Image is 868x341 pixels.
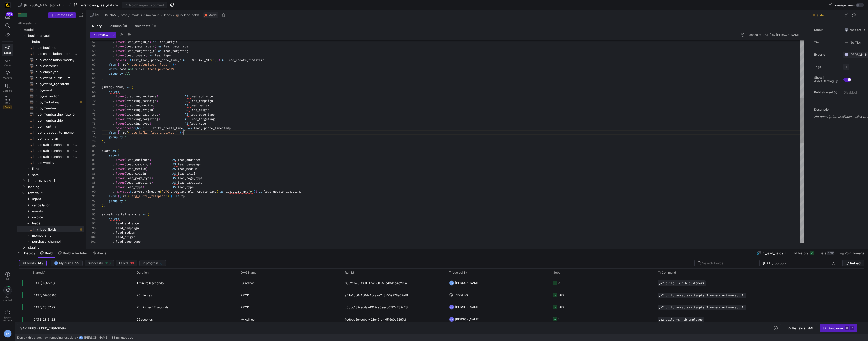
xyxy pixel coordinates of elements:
a: Editor [2,44,13,56]
span: ( [130,58,132,62]
button: In progress0 [139,260,166,266]
span: Experts [814,53,839,56]
div: 8852cb73-f391-4f7e-8025-b43dea4c219a [342,277,446,289]
span: AS [185,94,188,98]
span: lead_type [155,53,171,58]
div: 70 [90,99,96,103]
span: hub_customer​​​​​​​​​​ [36,63,78,69]
a: https://storage.googleapis.com/y42-prod-data-exchange/images/uAsz27BndGEK0hZWDFeOjoxA7jCwgK9jE472... [2,1,13,9]
span: [PERSON_NAME] [28,178,83,184]
span: , [112,44,114,48]
div: Last edit: [DATE] by [PERSON_NAME] [748,33,801,37]
span: group [109,72,118,76]
a: hub_event_registrant​​​​​​​​​​ [17,81,84,87]
div: Press SPACE to select this row. [17,51,84,57]
span: ) [153,103,155,107]
span: Monitor [3,76,12,79]
button: Successful113 [85,260,114,266]
span: membership [32,233,83,238]
div: 64 [90,71,96,76]
span: Query [92,24,102,28]
span: Status [814,28,839,32]
a: Spacesettings [2,308,13,324]
span: hub_membership​​​​​​​​​​ [36,118,78,123]
kbd: ⏎ [850,326,854,330]
span: , [112,103,114,107]
a: Code [2,56,13,69]
span: ( [125,49,126,53]
span: where [109,67,118,71]
span: tracking_audience [126,94,156,98]
span: { [118,63,119,67]
a: Catalog [2,81,13,94]
span: ) [146,53,148,58]
span: rv_lead_fields​​​​​​​​​​ [36,226,78,232]
span: 149 [38,261,43,265]
a: hub_membership​​​​​​​​​​ [17,117,84,123]
div: Press SPACE to select this row. [17,57,84,63]
div: 327 [6,12,13,16]
div: Press SPACE to select this row. [17,220,84,226]
button: Getstarted [2,284,13,304]
span: Failed [119,261,128,265]
span: hub_cancellation_monthly_forecast​​​​​​​​​​ [36,51,78,57]
span: Alerts [97,251,106,255]
span: Model [208,13,217,17]
span: [PERSON_NAME]-prod [24,3,60,7]
span: sats [32,172,83,178]
span: Publish asset [814,91,833,94]
span: hub_event​​​​​​​​​​ [36,87,78,93]
span: tracking_origin [126,108,153,112]
div: 1c6beb5e-ecbb-421e-91a4-516c0a6297df [342,313,446,325]
span: as [149,53,153,58]
button: raw_vault [145,12,161,18]
span: removing test_data [49,336,76,339]
span: leads [164,13,172,17]
span: ) [155,49,156,53]
span: th-removing_test_data [78,3,114,7]
button: Create asset [48,12,76,18]
span: landing [28,184,83,190]
button: rv_lead_fields [175,12,200,18]
div: TH [79,336,83,340]
span: Visualize DAG [792,326,813,330]
span: , [112,53,114,58]
span: hub_marketing​​​​​​​​​​ [36,99,78,105]
a: Monitor [2,69,13,81]
div: Build now [828,326,843,330]
button: Build scheduler [56,249,89,258]
span: In progress [143,261,158,265]
a: hub_business​​​​​​​​​​ [17,45,84,51]
span: all [125,72,130,76]
a: hub_prospect_to_member_conversion​​​​​​​​​​ [17,129,84,135]
div: 72 [90,108,96,112]
span: tracking_campaign [126,99,156,103]
button: models [130,12,143,18]
span: [PERSON_NAME] [84,336,108,339]
a: hub_sub_purchase_channel​​​​​​​​​​ [17,154,84,160]
span: hub_member​​​​​​​​​​ [36,105,78,111]
button: Alerts [90,249,109,258]
span: AS [222,58,225,62]
span: lead_targeting [164,49,188,53]
span: ) [156,99,158,103]
div: 59 [90,49,96,53]
a: hub_rate_plan​​​​​​​​​​ [17,135,84,141]
span: Show in Asset Catalog [814,76,834,83]
span: hub_event_curriculum​​​​​​​​​​ [36,75,78,81]
span: hub_sub_purchase_channel_weekly_forecast​​​​​​​​​​ [36,148,78,154]
div: Press SPACE to select this row. [17,105,84,111]
span: Editor [4,51,11,54]
button: removing test_dataTH[PERSON_NAME]33 minutes ago [44,334,134,341]
span: Space settings [3,316,12,322]
div: a41a1cb6-4b0d-4bca-a2c8-059278e02af8 [342,289,446,301]
input: End datetime [788,261,821,265]
span: select [109,90,119,94]
button: Build now⌘⏎ [820,324,857,332]
span: Point lineage [845,251,865,255]
span: max [116,58,121,62]
button: THMy builds55 [51,260,83,266]
span: Reload [850,261,861,265]
span: Build [45,251,53,255]
span: tracking_medium [126,103,153,107]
